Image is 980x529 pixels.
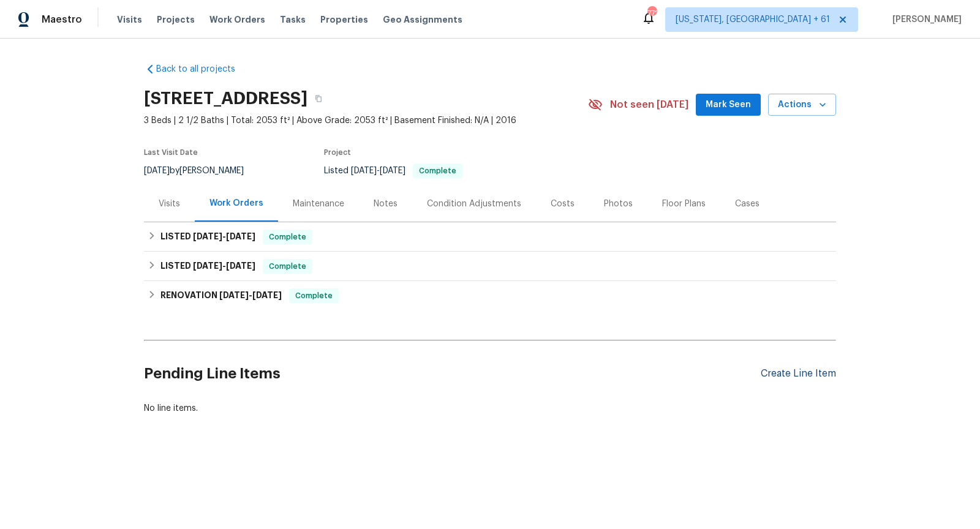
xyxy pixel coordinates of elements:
[604,198,633,210] div: Photos
[662,198,706,210] div: Floor Plans
[219,291,282,299] span: -
[290,290,337,302] span: Complete
[427,198,521,210] div: Condition Adjustments
[293,198,344,210] div: Maintenance
[888,13,962,26] span: [PERSON_NAME]
[351,167,405,175] span: -
[264,231,311,243] span: Complete
[160,230,255,244] h6: LISTED
[117,13,142,26] span: Visits
[144,92,307,105] h2: [STREET_ADDRESS]
[144,114,588,127] span: 3 Beds | 2 1/2 Baths | Total: 2053 ft² | Above Grade: 2053 ft² | Basement Finished: N/A | 2016
[324,167,462,175] span: Listed
[209,13,265,26] span: Work Orders
[144,252,836,281] div: LISTED [DATE]-[DATE]Complete
[676,13,830,26] span: [US_STATE], [GEOGRAPHIC_DATA] + 61
[159,198,180,210] div: Visits
[193,261,255,270] span: -
[226,232,255,241] span: [DATE]
[761,368,836,380] div: Create Line Item
[351,167,377,175] span: [DATE]
[706,97,751,113] span: Mark Seen
[768,94,836,116] button: Actions
[778,97,826,113] span: Actions
[264,260,311,272] span: Complete
[324,149,351,156] span: Project
[209,197,263,209] div: Work Orders
[551,198,575,210] div: Costs
[144,167,170,175] span: [DATE]
[144,63,262,75] a: Back to all projects
[193,232,222,241] span: [DATE]
[383,13,462,26] span: Geo Assignments
[160,259,255,274] h6: LISTED
[144,402,836,415] div: No line items.
[696,94,761,116] button: Mark Seen
[414,167,461,174] span: Complete
[320,13,368,26] span: Properties
[610,99,688,111] span: Not seen [DATE]
[144,281,836,310] div: RENOVATION [DATE]-[DATE]Complete
[307,88,330,110] button: Copy Address
[219,291,249,299] span: [DATE]
[280,15,306,24] span: Tasks
[144,222,836,252] div: LISTED [DATE]-[DATE]Complete
[144,163,258,178] div: by [PERSON_NAME]
[144,345,761,402] h2: Pending Line Items
[42,13,82,26] span: Maestro
[380,167,405,175] span: [DATE]
[647,7,656,20] div: 772
[193,232,255,241] span: -
[144,149,198,156] span: Last Visit Date
[226,261,255,270] span: [DATE]
[735,198,759,210] div: Cases
[374,198,398,210] div: Notes
[160,288,282,303] h6: RENOVATION
[252,291,282,299] span: [DATE]
[157,13,195,26] span: Projects
[193,261,222,270] span: [DATE]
